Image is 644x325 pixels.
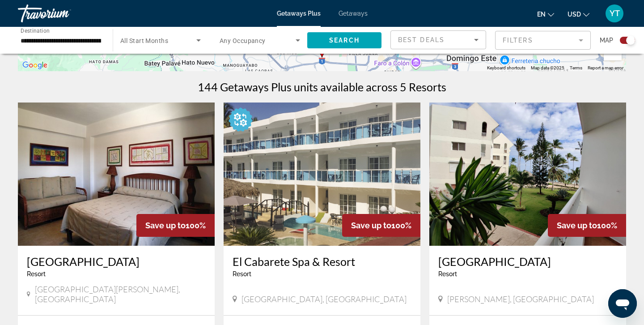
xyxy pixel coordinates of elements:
a: Getaways [339,10,368,17]
span: Best Deals [398,36,445,43]
img: D826E01X.jpg [224,103,420,246]
span: [GEOGRAPHIC_DATA], [GEOGRAPHIC_DATA] [241,294,407,304]
a: El Cabarete Spa & Resort [233,255,411,268]
button: Filter [495,30,591,50]
button: Search [307,32,381,48]
span: [GEOGRAPHIC_DATA][PERSON_NAME], [GEOGRAPHIC_DATA] [35,284,206,304]
button: User Menu [603,4,626,23]
div: 100% [548,214,626,237]
span: USD [568,11,581,18]
h1: 144 Getaways Plus units available across 5 Resorts [198,80,446,94]
span: [PERSON_NAME], [GEOGRAPHIC_DATA] [447,294,594,304]
a: [GEOGRAPHIC_DATA] [27,255,206,268]
button: Change language [537,8,554,21]
a: Report a map error [588,65,623,70]
img: 4859I01L.jpg [18,103,215,246]
a: [GEOGRAPHIC_DATA] [438,255,617,268]
img: 3930E01X.jpg [429,103,626,246]
span: All Start Months [120,37,168,44]
a: Open this area in Google Maps (opens a new window) [20,60,50,71]
span: Map data ©2025 [531,65,564,70]
a: Getaways Plus [277,10,321,17]
button: Change currency [568,8,589,21]
mat-select: Sort by [398,34,479,45]
span: en [537,11,546,18]
span: Resort [233,270,251,278]
span: Search [329,37,360,44]
a: Terms (opens in new tab) [570,65,582,70]
span: Destination [21,27,50,34]
iframe: Button to launch messaging window [608,289,637,318]
img: Google [20,60,50,71]
span: YT [610,9,620,18]
div: 100% [136,214,215,237]
span: Any Occupancy [220,37,266,44]
span: Save up to [351,221,391,230]
span: Resort [27,270,46,278]
span: Save up to [557,221,597,230]
a: Travorium [18,2,107,25]
span: Save up to [145,221,186,230]
span: Resort [438,270,457,278]
span: Map [600,34,613,47]
div: 100% [342,214,420,237]
button: Keyboard shortcuts [487,65,525,71]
